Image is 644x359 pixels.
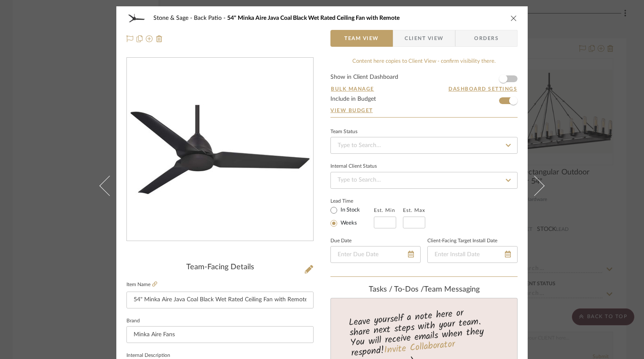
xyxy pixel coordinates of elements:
mat-radio-group: Select item type [330,205,374,228]
img: 7a011a1f-6fe7-4d95-875f-14a91cfd3861_436x436.jpg [129,58,311,241]
span: 54" Minka Aire Java Coal Black Wet Rated Ceiling Fan with Remote [227,15,400,21]
span: Team View [344,30,379,47]
input: Enter Item Name [126,292,314,308]
img: Remove from project [156,35,163,42]
input: Type to Search… [330,137,518,154]
label: Item Name [126,281,157,288]
input: Enter Install Date [427,246,518,263]
span: Client View [405,30,443,47]
span: Orders [465,30,508,47]
label: Brand [126,319,140,323]
div: Team-Facing Details [126,263,314,272]
div: Content here copies to Client View - confirm visibility there. [330,57,518,66]
label: In Stock [339,206,360,214]
label: Due Date [330,239,352,243]
label: Est. Min [374,207,395,213]
div: 0 [127,58,313,241]
label: Lead Time [330,197,374,205]
label: Internal Description [126,354,170,358]
a: View Budget [330,107,518,114]
input: Enter Brand [126,326,314,343]
button: Bulk Manage [330,85,375,93]
label: Client-Facing Target Install Date [427,239,497,243]
input: Enter Due Date [330,246,421,263]
span: Stone & Sage [153,15,194,21]
input: Type to Search… [330,172,518,189]
div: team Messaging [330,285,518,295]
label: Weeks [339,220,357,227]
span: Tasks / To-Dos / [369,286,424,293]
div: Team Status [330,130,357,134]
div: Internal Client Status [330,164,377,169]
span: Back Patio [194,15,227,21]
label: Est. Max [403,207,425,213]
img: 7a011a1f-6fe7-4d95-875f-14a91cfd3861_48x40.jpg [126,10,147,27]
button: Dashboard Settings [448,85,518,93]
button: close [510,14,518,22]
a: Invite Collaborator [384,337,456,358]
